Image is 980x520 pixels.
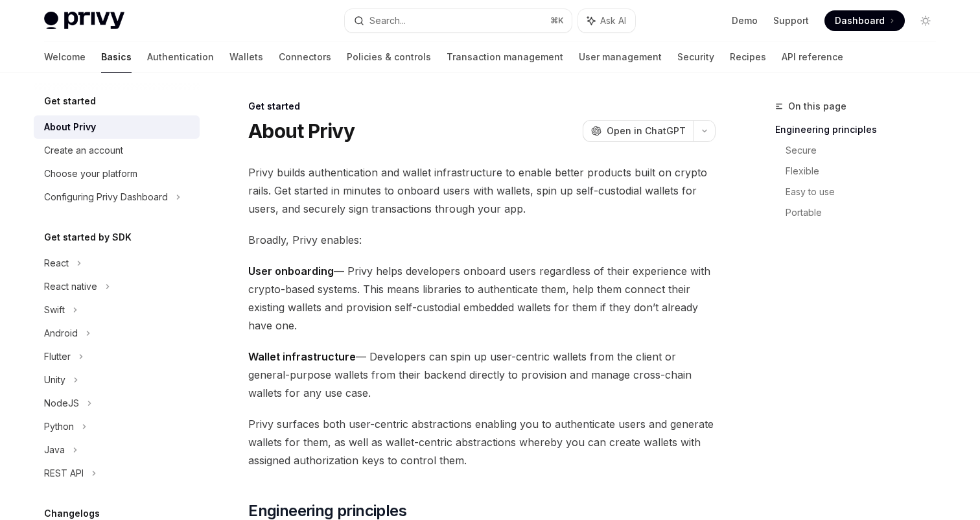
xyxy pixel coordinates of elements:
div: Get started [248,100,716,113]
a: Create an account [34,139,200,162]
a: Portable [786,202,946,223]
div: Configuring Privy Dashboard [44,189,168,205]
div: React [44,255,69,271]
div: Choose your platform [44,166,137,182]
a: Easy to use [786,182,946,202]
span: On this page [788,99,846,114]
div: NodeJS [44,396,79,411]
div: Android [44,325,78,341]
div: About Privy [44,119,96,135]
a: Choose your platform [34,162,200,185]
a: API reference [782,41,843,73]
div: React native [44,279,97,294]
div: Flutter [44,349,71,364]
a: Basics [101,41,132,73]
a: Transaction management [447,41,563,73]
img: light logo [44,12,124,30]
a: Flexible [786,161,946,182]
button: Open in ChatGPT [583,120,694,142]
a: About Privy [34,115,200,139]
div: REST API [44,466,84,481]
div: Search... [369,13,406,29]
h1: About Privy [248,119,355,143]
a: Policies & controls [347,41,431,73]
a: Connectors [279,41,331,73]
h5: Get started [44,93,96,109]
a: Engineering principles [775,119,946,140]
a: Recipes [730,41,766,73]
a: Welcome [44,41,86,73]
button: Toggle dark mode [915,10,936,31]
div: Swift [44,302,65,318]
a: Secure [786,140,946,161]
span: Open in ChatGPT [607,124,686,137]
a: Demo [732,14,758,27]
a: Wallets [229,41,263,73]
a: Support [773,14,809,27]
h5: Get started by SDK [44,230,132,245]
strong: Wallet infrastructure [248,350,356,363]
span: Dashboard [835,14,885,27]
a: Security [677,41,714,73]
span: Ask AI [600,14,626,27]
div: Python [44,419,74,434]
span: Privy surfaces both user-centric abstractions enabling you to authenticate users and generate wal... [248,415,716,469]
span: — Developers can spin up user-centric wallets from the client or general-purpose wallets from the... [248,348,716,402]
a: User management [579,41,662,73]
span: — Privy helps developers onboard users regardless of their experience with crypto-based systems. ... [248,262,716,335]
span: Broadly, Privy enables: [248,231,716,249]
div: Java [44,442,65,458]
div: Create an account [44,143,123,158]
a: Dashboard [824,10,905,31]
div: Unity [44,372,65,388]
span: ⌘ K [550,16,564,26]
a: Authentication [147,41,214,73]
button: Ask AI [578,9,635,32]
strong: User onboarding [248,265,334,278]
span: Privy builds authentication and wallet infrastructure to enable better products built on crypto r... [248,163,716,218]
button: Search...⌘K [345,9,572,32]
